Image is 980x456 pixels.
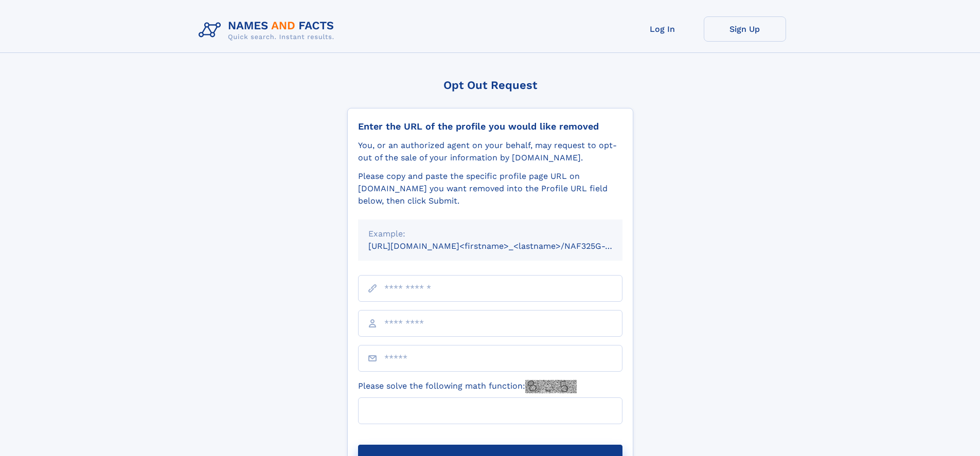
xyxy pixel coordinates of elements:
[621,16,704,42] a: Log In
[347,79,633,92] div: Opt Out Request
[358,380,577,393] label: Please solve the following math function:
[704,16,786,42] a: Sign Up
[368,241,642,251] small: [URL][DOMAIN_NAME]<firstname>_<lastname>/NAF325G-xxxxxxxx
[358,139,622,164] div: You, or an authorized agent on your behalf, may request to opt-out of the sale of your informatio...
[358,170,622,207] div: Please copy and paste the specific profile page URL on [DOMAIN_NAME] you want removed into the Pr...
[358,121,622,132] div: Enter the URL of the profile you would like removed
[194,16,343,44] img: Logo Names and Facts
[368,228,612,240] div: Example:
